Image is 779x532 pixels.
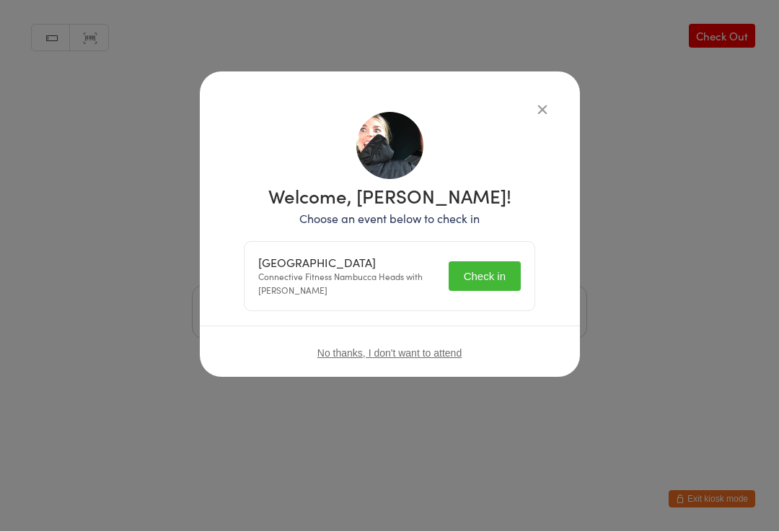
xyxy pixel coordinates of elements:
[356,113,423,180] img: image1754900399.png
[244,211,535,227] p: Choose an event below to check in
[258,256,440,297] div: Connective Fitness Nambucca Heads with [PERSON_NAME]
[258,256,440,270] div: [GEOGRAPHIC_DATA]
[449,262,521,292] button: Check in
[317,348,462,359] button: No thanks, I don't want to attend
[244,187,535,206] h1: Welcome, [PERSON_NAME]!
